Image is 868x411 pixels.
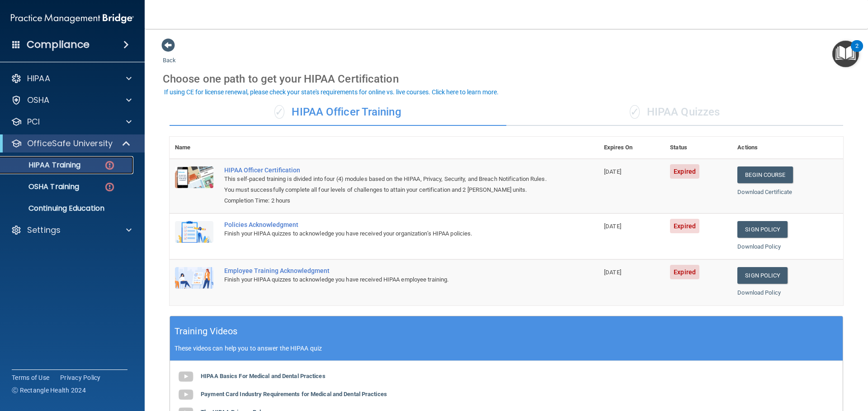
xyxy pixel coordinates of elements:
p: HIPAA Training [6,161,80,170]
img: danger-circle.6113f641.png [104,160,115,171]
p: Continuing Education [6,204,129,213]
div: HIPAA Quizzes [506,99,843,126]
span: Expired [670,265,699,279]
img: PMB logo [11,9,134,28]
p: Settings [27,225,61,236]
button: If using CE for license renewal, please check your state's requirements for online vs. live cours... [163,88,500,97]
a: Sign Policy [737,267,788,284]
div: HIPAA Officer Training [170,99,506,126]
button: Open Resource Center, 2 new notifications [832,41,859,67]
div: Employee Training Acknowledgment [224,267,553,274]
h4: Compliance [27,38,90,51]
a: Terms of Use [12,373,49,382]
p: OSHA [27,95,50,106]
th: Actions [732,137,843,159]
span: Expired [670,219,699,233]
div: If using CE for license renewal, please check your state's requirements for online vs. live cours... [164,89,499,95]
p: OSHA Training [6,182,79,191]
img: gray_youtube_icon.38fcd6cc.png [177,386,195,404]
img: danger-circle.6113f641.png [104,181,115,193]
p: These videos can help you to answer the HIPAA quiz [175,345,838,352]
th: Expires On [599,137,665,159]
span: ✓ [274,105,284,119]
div: Finish your HIPAA quizzes to acknowledge you have received HIPAA employee training. [224,274,553,285]
p: OfficeSafe University [27,138,113,149]
span: [DATE] [604,269,621,276]
a: HIPAA Officer Certification [224,166,553,174]
span: ✓ [630,105,640,119]
img: gray_youtube_icon.38fcd6cc.png [177,368,195,386]
h5: Training Videos [175,323,238,339]
span: Expired [670,164,699,179]
span: [DATE] [604,223,621,230]
b: Payment Card Industry Requirements for Medical and Dental Practices [201,391,387,397]
b: HIPAA Basics For Medical and Dental Practices [201,373,325,379]
a: Begin Course [737,166,793,183]
span: [DATE] [604,168,621,175]
a: Download Certificate [737,189,792,195]
span: Ⓒ Rectangle Health 2024 [12,386,86,395]
p: PCI [27,116,40,127]
th: Name [170,137,219,159]
div: Completion Time: 2 hours [224,195,553,206]
div: Finish your HIPAA quizzes to acknowledge you have received your organization’s HIPAA policies. [224,228,553,239]
a: Sign Policy [737,221,788,238]
a: Privacy Policy [60,373,101,382]
div: Choose one path to get your HIPAA Certification [163,66,850,92]
a: OSHA [11,95,132,106]
div: This self-paced training is divided into four (4) modules based on the HIPAA, Privacy, Security, ... [224,174,553,195]
a: Settings [11,225,132,236]
a: Download Policy [737,289,781,296]
a: HIPAA [11,73,132,84]
a: PCI [11,116,132,127]
th: Status [665,137,732,159]
a: Back [163,46,176,64]
a: OfficeSafe University [11,138,131,149]
p: HIPAA [27,73,50,84]
div: 2 [855,46,859,58]
div: Policies Acknowledgment [224,221,553,228]
a: Download Policy [737,243,781,250]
